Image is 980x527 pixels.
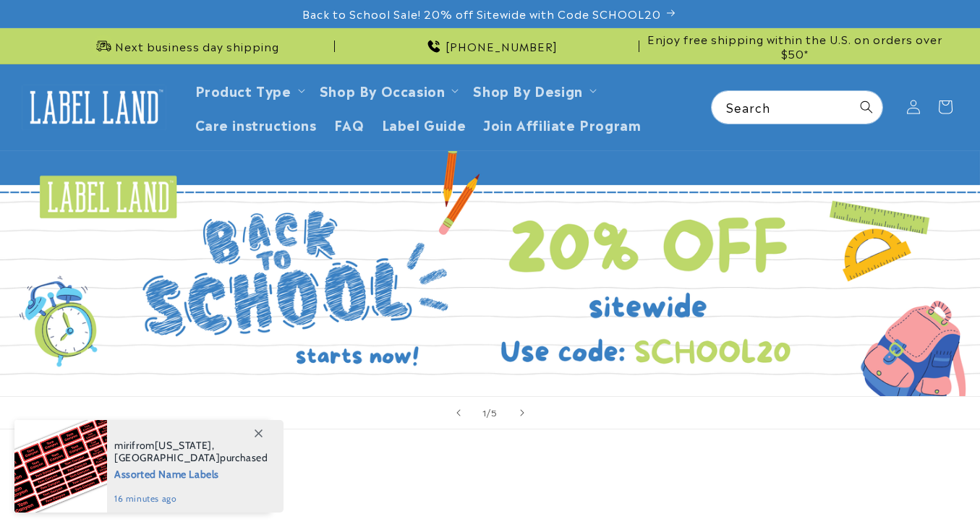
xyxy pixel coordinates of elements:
[325,107,373,141] a: FAQ
[114,492,268,505] span: 16 minutes ago
[22,85,166,129] img: Label Land
[443,397,474,429] button: Previous slide
[311,73,465,107] summary: Shop By Occasion
[114,464,268,482] span: Assorted Name Labels
[645,28,944,64] div: Announcement
[195,116,317,132] span: Care instructions
[187,73,311,107] summary: Product Type
[851,91,882,123] button: Search
[302,7,661,21] span: Back to School Sale! 20% off Sitewide with Code SCHOOL20
[341,28,639,64] div: Announcement
[382,116,466,132] span: Label Guide
[195,80,291,100] a: Product Type
[483,116,641,132] span: Join Affiliate Program
[491,405,498,419] span: 5
[320,82,446,98] span: Shop By Occasion
[114,451,220,464] span: [GEOGRAPHIC_DATA]
[487,405,491,419] span: /
[482,405,487,419] span: 1
[155,439,212,452] span: [US_STATE]
[373,107,475,141] a: Label Guide
[645,32,944,60] span: Enjoy free shipping within the U.S. on orders over $50*
[115,39,279,53] span: Next business day shipping
[187,107,325,141] a: Care instructions
[474,107,649,141] a: Join Affiliate Program
[17,80,172,135] a: Label Land
[114,440,268,464] span: from , purchased
[36,461,944,484] h2: Best sellers
[473,80,582,100] a: Shop By Design
[334,116,365,132] span: FAQ
[114,439,132,452] span: miri
[446,39,558,53] span: [PHONE_NUMBER]
[36,28,335,64] div: Announcement
[506,397,538,429] button: Next slide
[464,73,602,107] summary: Shop By Design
